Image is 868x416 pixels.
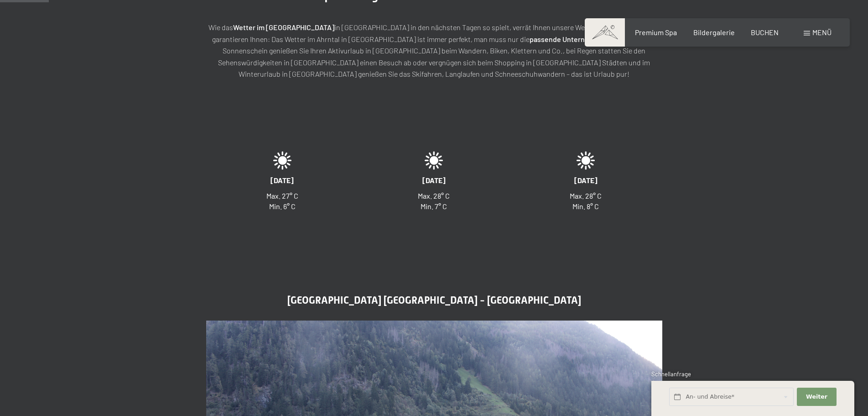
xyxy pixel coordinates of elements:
[570,191,602,200] span: Max. 28° C
[574,176,598,184] span: [DATE]
[572,202,599,211] span: Min. 8° C
[270,176,294,184] span: [DATE]
[233,23,334,32] strong: Wetter im [GEOGRAPHIC_DATA]
[269,202,296,211] span: Min. 6° C
[530,35,611,43] strong: passende Unternehmung
[421,202,447,211] span: Min. 7° C
[266,191,298,200] span: Max. 27° C
[635,28,677,37] a: Premium Spa
[812,28,832,37] span: Menü
[422,176,446,184] span: [DATE]
[651,370,691,378] span: Schnellanfrage
[806,393,827,401] span: Weiter
[206,21,662,80] p: Wie das in [GEOGRAPHIC_DATA] in den nächsten Tagen so spielt, verrät Ihnen unsere Wettervorhersag...
[418,191,450,200] span: Max. 28° C
[797,388,836,406] button: Weiter
[287,295,581,306] span: [GEOGRAPHIC_DATA] [GEOGRAPHIC_DATA] - [GEOGRAPHIC_DATA]
[751,28,779,37] a: BUCHEN
[693,28,735,37] a: Bildergalerie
